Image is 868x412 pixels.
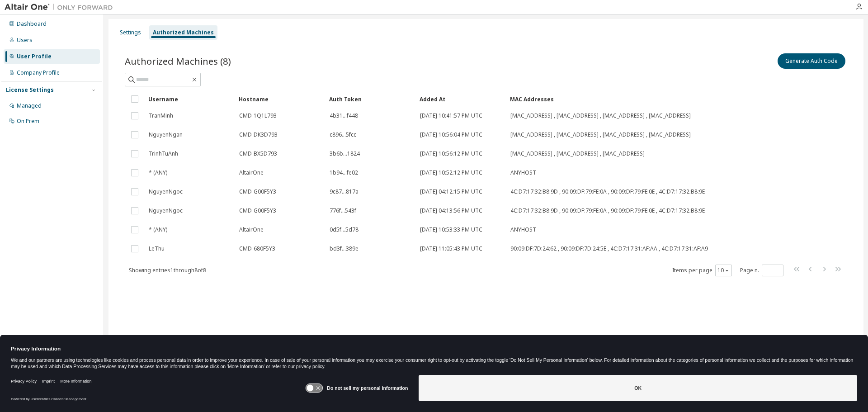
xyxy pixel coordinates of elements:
div: Username [148,92,231,106]
span: [MAC_ADDRESS] , [MAC_ADDRESS] , [MAC_ADDRESS] , [MAC_ADDRESS] [510,131,691,138]
span: CMD-G00F5Y3 [239,207,276,214]
div: Added At [420,92,503,106]
span: CMD-DK3D793 [239,131,278,138]
span: 9c87...817a [330,188,359,195]
div: Users [17,37,33,44]
span: 3b6b...1824 [330,150,360,157]
div: Hostname [239,92,322,106]
span: 4C:D7:17:32:B8:9D , 90:09:DF:79:FE:0A , 90:09:DF:79:FE:0E , 4C:D7:17:32:B8:9E [510,188,705,195]
span: LeThu [149,245,165,252]
span: Page n. [740,265,783,276]
span: Authorized Machines (8) [125,55,231,67]
span: Items per page [672,265,732,276]
span: c896...5fcc [330,131,356,138]
span: 1b94...fe02 [330,169,358,176]
span: 4b31...f448 [330,112,358,119]
div: License Settings [6,86,54,94]
span: [DATE] 10:56:04 PM UTC [420,131,482,138]
button: 10 [717,267,730,274]
span: 90:09:DF:7D:24:62 , 90:09:DF:7D:24:5E , 4C:D7:17:31:AF:AA , 4C:D7:17:31:AF:A9 [510,245,708,252]
span: ANYHOST [510,169,536,176]
span: CMD-1Q1L793 [239,112,277,119]
span: [MAC_ADDRESS] , [MAC_ADDRESS] , [MAC_ADDRESS] [510,150,645,157]
div: MAC Addresses [510,92,752,106]
img: Altair One [5,3,118,12]
span: [DATE] 10:41:57 PM UTC [420,112,482,119]
div: On Prem [17,118,39,125]
span: [DATE] 04:12:15 PM UTC [420,188,482,195]
span: 4C:D7:17:32:B8:9D , 90:09:DF:79:FE:0A , 90:09:DF:79:FE:0E , 4C:D7:17:32:B8:9E [510,207,705,214]
span: TrinhTuAnh [149,150,178,157]
button: Generate Auth Code [778,53,845,69]
span: AltairOne [239,226,264,233]
div: Auth Token [329,92,412,106]
span: 776f...543f [330,207,356,214]
span: CMD-G00F5Y3 [239,188,276,195]
span: [DATE] 10:56:12 PM UTC [420,150,482,157]
div: User Profile [17,53,52,60]
span: [MAC_ADDRESS] , [MAC_ADDRESS] , [MAC_ADDRESS] , [MAC_ADDRESS] [510,112,691,119]
div: Settings [120,29,141,36]
span: [DATE] 04:13:56 PM UTC [420,207,482,214]
span: NguyenNgoc [149,188,183,195]
span: [DATE] 10:52:12 PM UTC [420,169,482,176]
span: [DATE] 10:53:33 PM UTC [420,226,482,233]
span: * (ANY) [149,226,167,233]
span: ANYHOST [510,226,536,233]
span: 0d5f...5d78 [330,226,359,233]
span: NguyenNgan [149,131,183,138]
div: Authorized Machines [153,29,214,36]
span: bd3f...389e [330,245,359,252]
div: Company Profile [17,69,60,76]
div: Dashboard [17,20,47,28]
span: * (ANY) [149,169,167,176]
span: TranMinh [149,112,173,119]
span: [DATE] 11:05:43 PM UTC [420,245,482,252]
span: AltairOne [239,169,264,176]
span: NguyenNgoc [149,207,183,214]
span: CMD-BX5D793 [239,150,277,157]
span: CMD-680F5Y3 [239,245,275,252]
span: Showing entries 1 through 8 of 8 [129,266,206,274]
div: Managed [17,102,42,109]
